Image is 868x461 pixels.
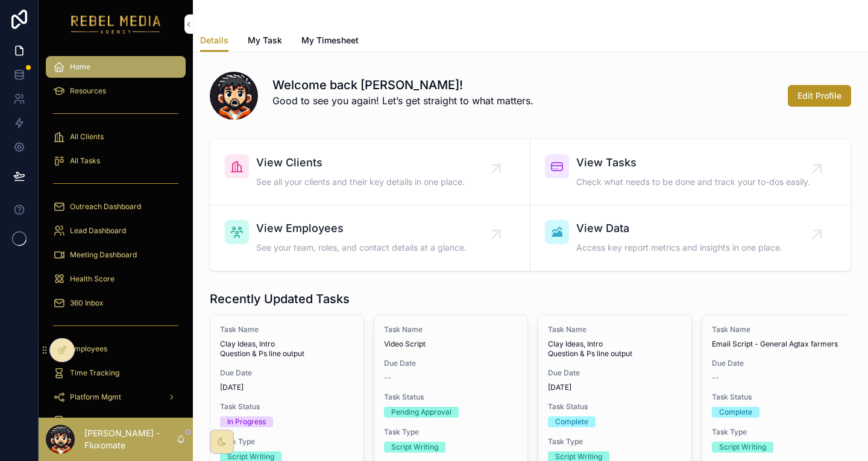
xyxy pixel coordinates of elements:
span: Time Tracking [70,368,119,378]
a: View DataAccess key report metrics and insights in one place. [530,205,851,271]
span: View Clients [256,154,465,171]
span: Task Name [712,325,846,334]
span: View Data [576,220,782,237]
span: My Task [248,34,282,46]
span: Task Name [220,325,354,334]
a: Lead Dashboard [46,220,186,242]
a: My Timesheet [301,30,359,54]
span: 360 Inbox [70,298,104,308]
span: View Tasks [576,154,810,171]
span: Task Type [712,427,846,437]
span: Due Date [548,368,682,378]
span: Task Name [384,325,518,334]
button: Edit Profile [788,85,851,107]
span: Task Status [712,392,846,402]
span: [DATE] [220,383,354,392]
a: View EmployeesSee your team, roles, and contact details at a glance. [210,205,530,271]
h1: Welcome back [PERSON_NAME]! [272,77,533,93]
a: Outreach Dashboard [46,196,186,218]
a: Platform Mgmt [46,386,186,408]
img: App logo [71,14,161,34]
span: Edit Profile [797,90,841,102]
span: Task Type [548,437,682,447]
span: Task Status [384,392,518,402]
span: Task Status [548,402,682,412]
span: Platform Mgmt [70,392,121,402]
span: -- [712,373,719,383]
span: Video Script [384,339,518,349]
span: Resources [70,86,106,96]
div: Script Writing [391,442,438,453]
span: See your team, roles, and contact details at a glance. [256,242,467,254]
span: Task Type [384,427,518,437]
span: All Clients [70,132,104,142]
span: Outreach Dashboard [70,202,141,212]
p: Good to see you again! Let’s get straight to what matters. [272,93,533,108]
span: Email Script - General Agtax farmers [712,339,846,349]
span: Meeting Dashboard [70,250,137,260]
span: View Employees [256,220,467,237]
span: Access key report metrics and insights in one place. [576,242,782,254]
a: Employees [46,338,186,360]
span: See all your clients and their key details in one place. [256,176,465,188]
a: View TasksCheck what needs to be done and track your to-dos easily. [530,140,851,205]
span: My Timesheet [301,34,359,46]
a: All Clients [46,126,186,148]
span: Clay Ideas, Intro Question & Ps line output [220,339,354,359]
p: [PERSON_NAME] - Fluxomate [84,427,176,451]
span: [DATE] [548,383,682,392]
span: Health Score [70,274,115,284]
span: Due Date [220,368,354,378]
span: Home [70,62,90,72]
span: Task Status [220,402,354,412]
h1: Recently Updated Tasks [210,290,350,307]
a: Health Score [46,268,186,290]
a: Details [200,30,228,52]
div: Complete [719,407,752,418]
span: Lead Dashboard [70,226,126,236]
span: Due Date [712,359,846,368]
span: All Tasks [70,156,100,166]
span: Task Name [548,325,682,334]
span: Due Date [384,359,518,368]
div: In Progress [227,416,266,427]
div: scrollable content [39,48,193,418]
a: View ClientsSee all your clients and their key details in one place. [210,140,530,205]
span: Details [200,34,228,46]
span: -- [384,373,391,383]
span: Clay Ideas, Intro Question & Ps line output [548,339,682,359]
a: Time Tracking [46,362,186,384]
a: Meeting Dashboard [46,244,186,266]
div: Pending Approval [391,407,451,418]
span: Employees [70,344,107,354]
a: Home [46,56,186,78]
a: Resources [46,80,186,102]
span: Check what needs to be done and track your to-dos easily. [576,176,810,188]
div: Script Writing [719,442,766,453]
a: All Tasks [46,150,186,172]
div: Complete [555,416,588,427]
a: 360 Inbox [46,292,186,314]
a: My Task [248,30,282,54]
span: Task Type [220,437,354,447]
